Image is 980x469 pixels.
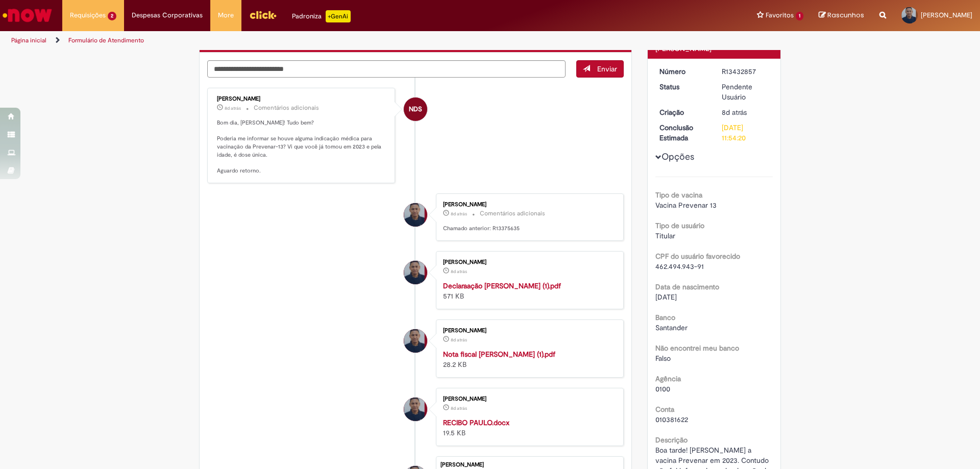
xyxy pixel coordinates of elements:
b: Não encontrei meu banco [655,343,739,353]
b: CPF do usuário favorecido [655,252,740,261]
span: [PERSON_NAME] [921,11,972,19]
dt: Número [652,66,715,77]
time: 20/08/2025 14:55:17 [451,268,467,275]
a: Nota fiscal [PERSON_NAME] (1).pdf [443,350,555,359]
b: Data de nascimento [655,282,719,291]
div: Natan dos Santos Nunes [404,97,427,121]
span: Santander [655,323,688,332]
div: Paulo Wilson Silva Assuncao [404,261,427,284]
span: 2 [108,12,116,20]
b: Banco [655,313,675,322]
button: Enviar [576,60,624,78]
time: 20/08/2025 14:55:16 [451,337,467,343]
a: Formulário de Atendimento [68,36,144,44]
div: [PERSON_NAME] [443,259,613,265]
img: ServiceNow [1,5,54,26]
span: Requisições [70,10,106,20]
div: [PERSON_NAME] [217,96,387,102]
p: Chamado anterior: R13375635 [443,225,613,233]
span: Enviar [597,64,617,73]
span: Titular [655,231,675,240]
span: 1 [796,12,803,20]
b: Conta [655,405,674,414]
span: 462.494.943-91 [655,262,704,271]
time: 20/08/2025 14:55:34 [451,211,467,217]
b: Tipo de usuário [655,221,704,230]
div: Padroniza [292,10,351,22]
span: 010381622 [655,415,688,424]
dt: Criação [652,107,715,117]
small: Comentários adicionais [480,209,545,218]
time: 20/08/2025 14:55:16 [451,405,467,411]
div: 20/08/2025 14:54:16 [722,107,769,117]
span: NDS [409,97,422,121]
span: 0100 [655,384,670,393]
span: 8d atrás [451,211,467,217]
div: Pendente Usuário [722,82,769,102]
p: +GenAi [326,10,351,22]
div: [PERSON_NAME] [440,462,618,468]
img: click_logo_yellow_360x200.png [249,7,277,22]
div: [PERSON_NAME] [443,328,613,334]
a: Página inicial [11,36,46,44]
time: 20/08/2025 14:54:16 [722,108,747,117]
span: 8d atrás [451,405,467,411]
time: 20/08/2025 15:49:33 [225,105,241,111]
a: RECIBO PAULO.docx [443,418,509,427]
div: [DATE] 11:54:20 [722,122,769,143]
a: Declaraação [PERSON_NAME] (1).pdf [443,281,561,290]
div: [PERSON_NAME] [443,396,613,402]
a: Rascunhos [819,11,864,20]
b: Tipo de vacina [655,190,702,200]
div: Paulo Wilson Silva Assuncao [404,329,427,353]
span: 8d atrás [722,108,747,117]
span: [DATE] [655,292,677,302]
div: 571 KB [443,281,613,301]
span: Vacina Prevenar 13 [655,201,717,210]
span: 8d atrás [225,105,241,111]
dt: Status [652,82,715,92]
div: R13432857 [722,66,769,77]
b: Descrição [655,435,688,445]
p: Bom dia, [PERSON_NAME]! Tudo bem? Poderia me informar se houve alguma indicação médica para vacin... [217,119,387,175]
div: Paulo Wilson Silva Assuncao [404,203,427,227]
span: More [218,10,234,20]
ul: Trilhas de página [8,31,646,50]
div: Paulo Wilson Silva Assuncao [404,398,427,421]
b: Agência [655,374,681,383]
dt: Conclusão Estimada [652,122,715,143]
span: Favoritos [766,10,794,20]
small: Comentários adicionais [254,104,319,112]
span: Falso [655,354,671,363]
div: 28.2 KB [443,349,613,369]
textarea: Digite sua mensagem aqui... [207,60,566,78]
div: 19.5 KB [443,417,613,438]
div: [PERSON_NAME] [443,202,613,208]
span: 8d atrás [451,337,467,343]
span: Rascunhos [827,10,864,20]
span: 8d atrás [451,268,467,275]
span: Despesas Corporativas [132,10,203,20]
